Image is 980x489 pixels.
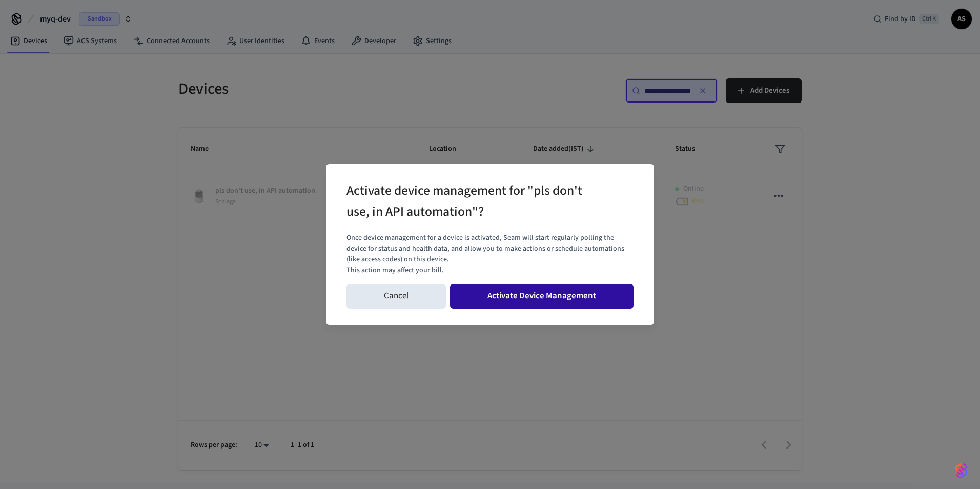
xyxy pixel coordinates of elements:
[955,462,968,479] img: SeamLogoGradient.69752ec5.svg
[346,176,605,229] h2: Activate device management for "pls don't use, in API automation"?
[346,233,634,265] p: Once device management for a device is activated, Seam will start regularly polling the device fo...
[346,265,634,276] p: This action may affect your bill.
[450,284,634,309] button: Activate Device Management
[346,284,446,309] button: Cancel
